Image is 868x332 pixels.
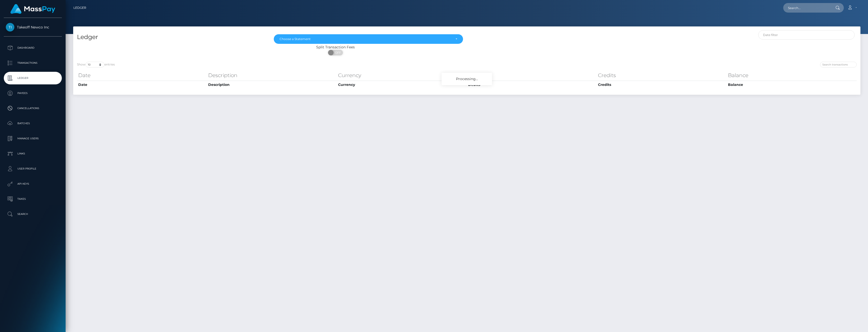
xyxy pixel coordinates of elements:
a: Transactions [4,57,62,69]
input: Search transactions [820,62,857,68]
p: Transactions [6,59,60,67]
a: Links [4,147,62,160]
p: Payees [6,89,60,97]
th: Currency [337,70,467,80]
p: Search [6,210,60,218]
div: Processing... [442,73,492,85]
span: OFF [331,50,343,55]
p: User Profile [6,165,60,173]
th: Date [77,81,207,89]
div: Choose a Statement [280,37,451,41]
span: Takeoff Newco Inc [4,25,62,29]
th: Description [207,81,337,89]
input: Date filter [758,30,855,40]
th: Description [207,70,337,80]
label: Show entries [77,62,115,68]
a: API Keys [4,178,62,190]
a: Ledger [73,3,86,13]
a: Batches [4,117,62,130]
th: Debits [467,70,597,80]
a: User Profile [4,162,62,175]
a: Cancellations [4,102,62,115]
p: Dashboard [6,44,60,52]
a: Taxes [4,193,62,205]
th: Credits [597,70,727,80]
p: Manage Users [6,135,60,142]
img: MassPay Logo [10,4,55,14]
img: Takeoff Newco Inc [6,23,14,31]
div: Split Transaction Fees [73,45,598,50]
a: Dashboard [4,42,62,54]
p: Batches [6,120,60,127]
th: Balance [727,70,857,80]
p: API Keys [6,180,60,188]
th: Balance [727,81,857,89]
a: Ledger [4,72,62,84]
th: Debits [467,81,597,89]
p: Ledger [6,74,60,82]
a: Manage Users [4,132,62,145]
th: Currency [337,81,467,89]
p: Links [6,150,60,157]
p: Cancellations [6,105,60,112]
p: Taxes [6,195,60,203]
select: Showentries [86,62,104,68]
button: Choose a Statement [274,34,463,44]
input: Search... [783,3,831,13]
a: Payees [4,87,62,99]
th: Date [77,70,207,80]
h4: Ledger [77,33,266,42]
th: Credits [597,81,727,89]
a: Search [4,208,62,220]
